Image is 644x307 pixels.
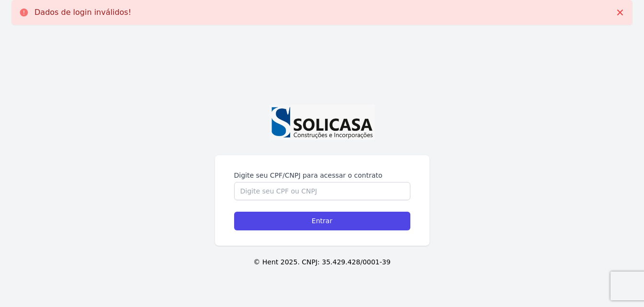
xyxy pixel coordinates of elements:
[15,257,629,267] p: © Hent 2025. CNPJ: 35.429.428/0001-39
[34,8,131,17] p: Dados de login inválidos!
[270,105,375,139] img: WhatsApp%20Image%202024-07-01%20at%2014.11.26%20(1).jpeg
[234,171,410,180] label: Digite seu CPF/CNPJ para acessar o contrato
[234,212,410,230] input: Entrar
[234,182,410,200] input: Digite seu CPF ou CNPJ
